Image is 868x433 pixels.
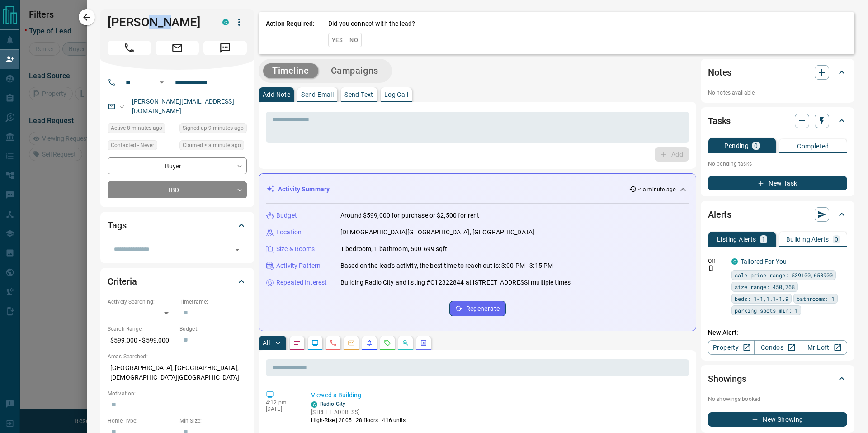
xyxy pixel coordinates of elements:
div: Criteria [108,271,247,292]
span: Call [108,41,151,55]
svg: Emails [348,339,355,347]
span: Email [156,41,199,55]
p: Building Alerts [786,236,829,243]
button: New Showing [708,412,847,427]
p: Based on the lead's activity, the best time to reach out is: 3:00 PM - 3:15 PM [340,261,553,271]
div: Tasks [708,110,847,132]
p: Search Range: [108,325,175,333]
p: Budget: [179,325,247,333]
svg: Notes [293,339,301,347]
svg: Requests [384,339,391,347]
h2: Showings [708,371,746,386]
div: condos.ca [731,258,738,265]
h2: Notes [708,65,731,80]
button: Yes [328,33,346,47]
a: [PERSON_NAME][EMAIL_ADDRESS][DOMAIN_NAME] [132,98,234,114]
button: New Task [708,176,847,190]
svg: Email Valid [119,103,126,109]
a: Property [708,340,755,355]
div: condos.ca [222,19,229,25]
svg: Opportunities [402,339,409,347]
p: Listing Alerts [717,236,756,243]
p: 0 [754,143,758,149]
p: Viewed a Building [311,390,685,400]
div: Alerts [708,204,847,225]
p: [GEOGRAPHIC_DATA], [GEOGRAPHIC_DATA], [DEMOGRAPHIC_DATA][GEOGRAPHIC_DATA] [108,361,247,385]
p: [DATE] [266,406,297,412]
svg: Calls [330,339,337,347]
p: New Alert: [708,328,847,338]
p: Areas Searched: [108,352,247,361]
p: No pending tasks [708,157,847,171]
p: High-Rise | 2005 | 28 floors | 416 units [311,416,406,424]
div: Activity Summary< a minute ago [266,181,689,198]
span: beds: 1-1,1.1-1.9 [735,294,788,303]
svg: Listing Alerts [366,339,373,347]
p: Budget [276,211,297,220]
p: < a minute ago [638,186,676,194]
div: Showings [708,368,847,390]
p: [STREET_ADDRESS] [311,408,406,416]
h2: Alerts [708,207,731,222]
button: Open [231,243,244,256]
button: Regenerate [449,301,506,316]
a: Condos [754,340,801,355]
p: 0 [835,236,838,243]
div: Sat Sep 13 2025 [108,123,175,136]
span: parking spots min: 1 [735,306,798,315]
p: Home Type: [108,417,175,425]
a: Tailored For You [741,258,787,265]
p: $599,000 - $599,000 [108,333,175,348]
h2: Tasks [708,114,731,128]
svg: Push Notification Only [708,265,714,271]
p: Activity Summary [278,185,330,194]
p: 4:12 pm [266,400,297,406]
span: bathrooms: 1 [797,294,835,303]
p: Size & Rooms [276,244,315,254]
div: Sat Sep 13 2025 [179,140,247,153]
p: Repeated Interest [276,278,327,287]
button: Open [156,77,167,88]
p: 1 [762,236,765,243]
p: Activity Pattern [276,261,321,271]
p: Min Size: [179,417,247,425]
button: Timeline [263,63,318,78]
p: Completed [797,143,829,149]
button: No [346,33,362,47]
p: Timeframe: [179,298,247,306]
div: Sat Sep 13 2025 [179,123,247,136]
span: Message [203,41,247,55]
div: TBD [108,181,247,198]
p: Pending [724,143,749,149]
span: sale price range: 539100,658900 [735,271,833,280]
a: Mr.Loft [801,340,847,355]
p: [DEMOGRAPHIC_DATA][GEOGRAPHIC_DATA], [GEOGRAPHIC_DATA] [340,228,534,237]
a: Radio City [320,401,345,407]
p: Did you connect with the lead? [328,19,415,29]
h2: Tags [108,218,126,233]
p: Send Email [301,91,334,98]
svg: Agent Actions [420,339,427,347]
p: Off [708,257,726,265]
p: 1 bedroom, 1 bathroom, 500-699 sqft [340,244,448,254]
p: No notes available [708,89,847,97]
div: Buyer [108,157,247,174]
button: Campaigns [322,63,387,78]
div: condos.ca [311,401,317,408]
div: Tags [108,214,247,236]
p: No showings booked [708,395,847,403]
p: All [263,340,270,346]
p: Building Radio City and listing #C12322844 at [STREET_ADDRESS] multiple times [340,278,571,287]
h2: Criteria [108,274,137,289]
div: Notes [708,62,847,83]
p: Send Text [344,91,373,98]
span: Contacted - Never [111,141,154,150]
span: Active 8 minutes ago [111,124,162,133]
span: size range: 450,768 [735,282,795,291]
p: Action Required: [266,19,315,47]
p: Actively Searching: [108,298,175,306]
h1: [PERSON_NAME] [108,15,209,29]
p: Motivation: [108,390,247,398]
p: Location [276,228,302,237]
p: Add Note [263,91,290,98]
